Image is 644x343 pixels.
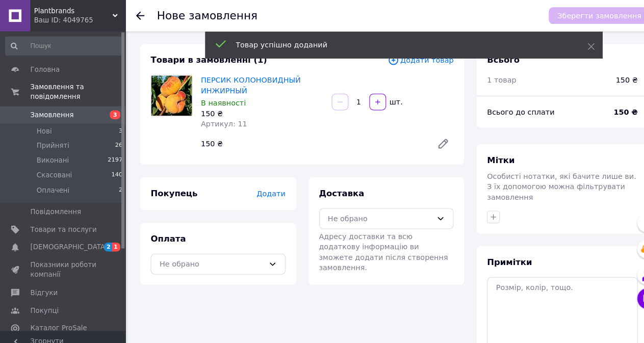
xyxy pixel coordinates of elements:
span: Покупець [147,183,193,193]
span: Мітки [475,151,502,161]
span: 150 ₴ [598,104,622,114]
span: 2 [101,236,110,245]
span: 3 [107,108,117,116]
span: Повідомлення [30,202,79,211]
div: шт. [377,94,394,104]
div: Повернутися назад [133,10,141,20]
div: Товар успішно доданий [230,39,547,49]
span: 26 [112,138,119,147]
span: Артикул: 11 [196,117,241,125]
span: 1 [109,236,117,245]
span: Нові [36,123,50,133]
span: 2197 [105,152,119,161]
div: Не обрано [320,207,422,219]
div: Нове замовлення [153,10,251,21]
span: Товари в замовленні (1) [147,54,261,63]
span: В наявності [196,96,240,104]
div: Всього до сплати [475,104,598,114]
div: Ваш ID: 4049765 [33,15,122,24]
span: Покупці [30,298,57,307]
span: [DEMOGRAPHIC_DATA] [30,236,105,246]
span: 2 [116,181,119,190]
span: Примітки [475,251,519,260]
span: Адресу доставки та всю додаткову інформацію ви зможете додати після створення замовлення. [311,226,437,265]
a: Редагувати [422,130,442,150]
span: 1 товар [475,74,503,82]
span: Особисті нотатки, які бачите лише ви. З їх допомогою можна фільтрувати замовлення [475,168,620,196]
span: Каталог ProSale [30,315,85,325]
span: Оплачені [36,181,68,190]
span: Відгуки [30,281,56,290]
span: 150 ₴ [600,73,622,83]
span: Прийняті [36,138,67,147]
a: ПЕРСИК КОЛОНОВИДНЫЙ ИНЖИРНЫЙ [196,74,293,92]
span: Доставка [311,183,355,193]
input: Пошук [5,36,120,54]
div: Не обрано [156,252,257,263]
span: 140 [109,166,119,175]
span: Оплата [147,228,181,238]
span: 3 [116,123,119,133]
span: Товари та послуги [30,219,94,228]
div: 150 ₴ [196,105,315,116]
span: Замовлення та повідомлення [30,81,122,99]
img: ПЕРСИК КОЛОНОВИДНЫЙ ИНЖИРНЫЙ [147,73,187,113]
span: Замовлення [30,108,72,117]
span: Головна [30,63,58,72]
div: 150 ₴ [192,133,418,147]
span: Plantbrands [33,6,110,15]
span: Виконані [36,152,67,161]
span: Додати [250,184,278,193]
span: Показники роботи компанії [30,254,94,272]
button: Чат з покупцем [621,281,641,301]
span: Скасовані [36,166,70,175]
